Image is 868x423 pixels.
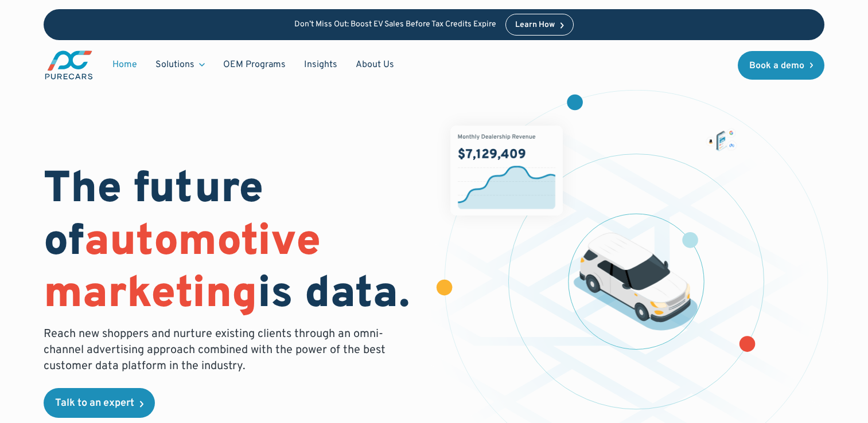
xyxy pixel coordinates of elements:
a: Insights [295,54,347,76]
a: Book a demo [738,51,825,80]
img: chart showing monthly dealership revenue of $7m [450,126,563,215]
a: Talk to an expert [44,388,155,418]
a: Home [103,54,146,76]
div: Solutions [155,58,194,71]
img: illustration of a vehicle [573,232,698,330]
div: Learn How [515,21,555,29]
img: ads on social media and advertising partners [706,128,737,151]
a: About Us [347,54,403,76]
p: Reach new shoppers and nurture existing clients through an omni-channel advertising approach comb... [44,326,392,374]
div: Talk to an expert [55,398,134,409]
span: automotive marketing [44,216,321,323]
a: main [44,49,94,81]
div: Solutions [146,54,214,76]
h1: The future of is data. [44,164,421,322]
p: Don’t Miss Out: Boost EV Sales Before Tax Credits Expire [294,20,496,30]
div: Book a demo [749,61,804,70]
a: Learn How [505,14,574,36]
a: OEM Programs [214,54,295,76]
img: purecars logo [44,49,94,81]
